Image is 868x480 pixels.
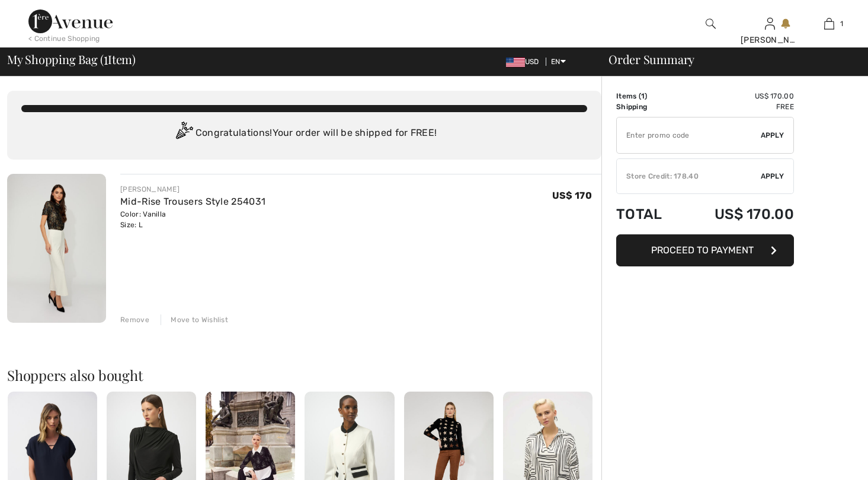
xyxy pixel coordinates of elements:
img: search the website [706,17,716,31]
div: < Continue Shopping [28,33,100,44]
span: Apply [761,171,784,182]
span: 1 [840,18,843,29]
div: Order Summary [594,53,861,65]
a: Mid-Rise Trousers Style 254031 [120,196,265,207]
a: 1 [800,17,858,31]
span: 1 [641,92,645,100]
div: [PERSON_NAME] [741,34,799,46]
td: Shipping [616,101,681,112]
div: [PERSON_NAME] [120,184,265,195]
div: Store Credit: 178.40 [617,171,761,182]
td: Items ( ) [616,91,681,101]
td: US$ 170.00 [681,194,794,234]
div: Color: Vanilla Size: L [120,209,265,230]
span: Apply [761,130,784,141]
img: Mid-Rise Trousers Style 254031 [7,174,106,323]
h2: Shoppers also bought [7,368,601,382]
span: USD [506,58,544,66]
td: Free [681,101,794,112]
img: US Dollar [506,58,525,67]
span: My Shopping Bag ( Item) [7,53,136,65]
div: Move to Wishlist [161,314,228,325]
div: Remove [120,314,149,325]
input: Promo code [617,117,761,153]
img: 1ère Avenue [28,9,113,33]
td: Total [616,194,681,234]
img: Congratulation2.svg [172,122,196,145]
img: My Bag [824,17,834,31]
td: US$ 170.00 [681,91,794,101]
div: Congratulations! Your order will be shipped for FREE! [21,122,587,145]
img: My Info [765,17,775,31]
span: US$ 170 [552,190,592,201]
span: 1 [104,50,108,66]
span: Proceed to Payment [651,244,754,256]
span: EN [551,58,566,66]
button: Proceed to Payment [616,234,794,266]
a: Sign In [765,18,775,29]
